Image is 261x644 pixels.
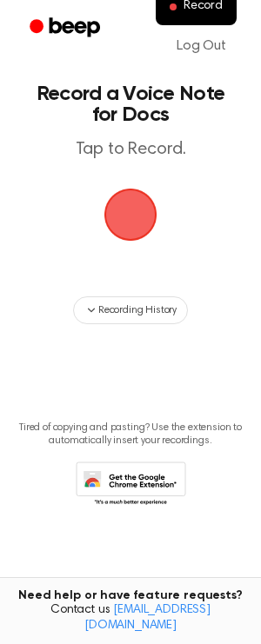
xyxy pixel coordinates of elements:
span: Recording History [98,302,177,318]
button: Recording History [73,296,188,324]
span: Contact us [10,603,251,634]
a: Log Out [159,25,244,67]
p: Tired of copying and pasting? Use the extension to automatically insert your recordings. [14,422,247,448]
img: Beep Logo [104,189,157,241]
p: Tap to Record. [31,139,230,161]
a: Beep [17,11,116,45]
a: [EMAIL_ADDRESS][DOMAIN_NAME] [84,604,211,632]
h1: Record a Voice Note for Docs [31,83,230,125]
